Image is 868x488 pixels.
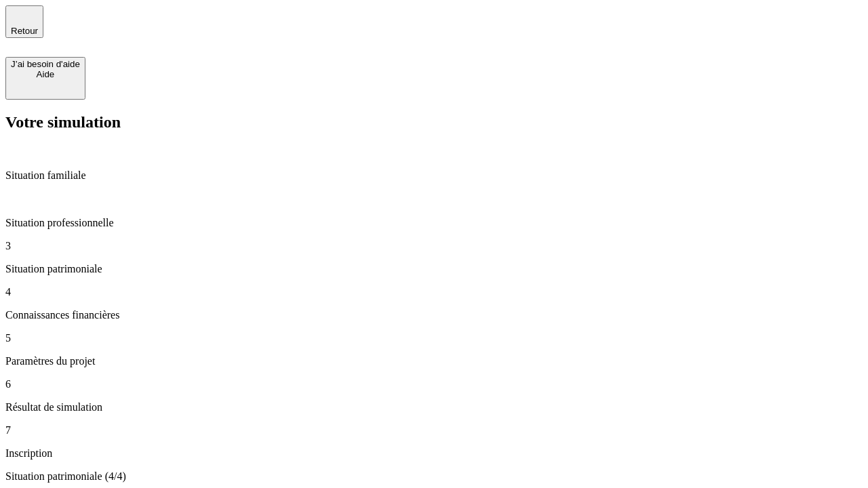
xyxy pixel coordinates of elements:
p: Connaissances financières [5,309,863,321]
button: Retour [5,5,43,38]
p: Résultat de simulation [5,401,863,413]
p: 4 [5,286,863,298]
p: Situation familiale [5,169,863,182]
iframe: Intercom live chat [822,442,854,474]
p: Situation patrimoniale (4/4) [5,470,863,483]
p: 5 [5,332,863,344]
p: 7 [5,424,863,436]
p: Inscription [5,447,863,460]
p: 6 [5,378,863,390]
p: 3 [5,240,863,252]
div: Aide [11,69,80,79]
p: Situation professionnelle [5,217,863,229]
div: J’ai besoin d'aide [11,59,80,69]
span: Retour [11,26,38,36]
p: Paramètres du projet [5,355,863,367]
h2: Votre simulation [5,113,863,131]
button: J’ai besoin d'aideAide [5,57,85,100]
p: Situation patrimoniale [5,263,863,275]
